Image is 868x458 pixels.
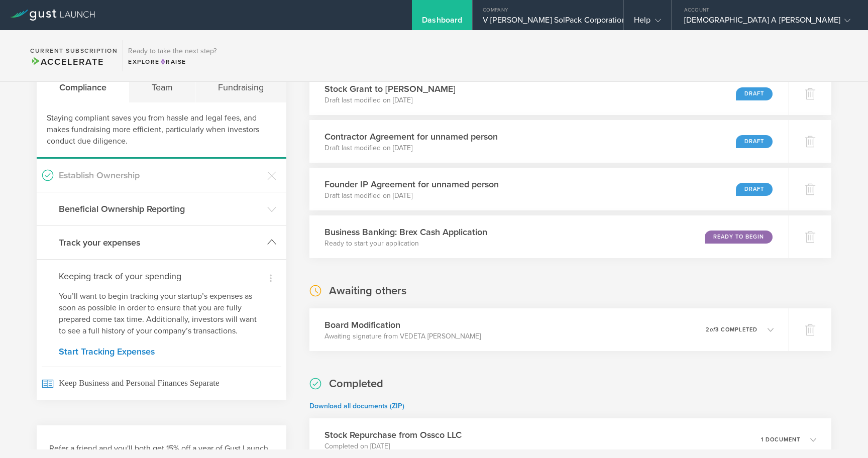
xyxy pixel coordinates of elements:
[324,191,499,201] p: Draft last modified on [DATE]
[706,327,757,332] p: 2 3 completed
[59,270,264,283] h4: Keeping track of your spending
[160,58,186,65] span: Raise
[59,169,262,182] h3: Establish Ownership
[309,72,789,115] div: Stock Grant to [PERSON_NAME]Draft last modified on [DATE]Draft
[59,291,264,337] p: You’ll want to begin tracking your startup’s expenses as soon as possible in order to ensure that...
[761,437,800,442] p: 1 document
[324,82,456,95] h3: Stock Grant to [PERSON_NAME]
[710,326,715,333] em: of
[309,120,789,163] div: Contractor Agreement for unnamed personDraft last modified on [DATE]Draft
[324,331,481,341] p: Awaiting signature from VEDETA [PERSON_NAME]
[37,102,286,159] div: Staying compliant saves you from hassle and legal fees, and makes fundraising more efficient, par...
[324,239,487,249] p: Ready to start your application
[736,183,773,196] div: Draft
[324,428,462,441] h3: Stock Repurchase from Ossco LLC
[818,410,868,458] iframe: Chat Widget
[37,72,129,102] div: Compliance
[324,178,499,191] h3: Founder IP Agreement for unnamed person
[59,202,262,215] h3: Beneficial Ownership Reporting
[195,72,286,102] div: Fundraising
[59,347,264,356] a: Start Tracking Expenses
[705,231,773,244] div: Ready to Begin
[329,284,406,298] h2: Awaiting others
[59,236,262,249] h3: Track your expenses
[324,130,498,143] h3: Contractor Agreement for unnamed person
[634,15,661,30] div: Help
[123,40,222,71] div: Ready to take the next step?ExploreRaise
[736,87,773,100] div: Draft
[309,402,404,410] a: Download all documents (ZIP)
[329,377,383,391] h2: Completed
[324,225,487,239] h3: Business Banking: Brex Cash Application
[129,72,195,102] div: Team
[324,143,498,153] p: Draft last modified on [DATE]
[736,135,773,148] div: Draft
[30,48,118,54] h2: Current Subscription
[309,215,789,258] div: Business Banking: Brex Cash ApplicationReady to start your applicationReady to Begin
[128,57,216,66] div: Explore
[324,318,481,331] h3: Board Modification
[30,56,103,67] span: Accelerate
[324,441,462,451] p: Completed on [DATE]
[42,366,281,400] span: Keep Business and Personal Finances Separate
[684,15,850,30] div: [DEMOGRAPHIC_DATA] A [PERSON_NAME]
[128,48,216,55] h3: Ready to take the next step?
[49,443,274,454] h3: Refer a friend and you'll both get 15% off a year of Gust Launch.
[37,366,286,400] a: Keep Business and Personal Finances Separate
[309,168,789,210] div: Founder IP Agreement for unnamed personDraft last modified on [DATE]Draft
[422,15,462,30] div: Dashboard
[483,15,613,30] div: V [PERSON_NAME] SolPack Corporation
[324,95,456,105] p: Draft last modified on [DATE]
